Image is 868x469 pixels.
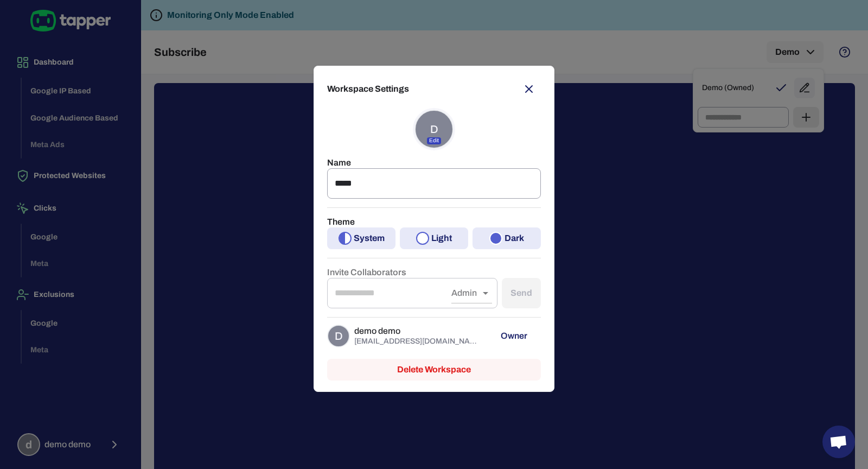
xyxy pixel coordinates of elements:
a: Open chat [822,426,855,458]
p: Theme [327,217,541,227]
p: Edit [427,137,441,144]
h2: Workspace Settings [327,77,541,101]
button: DEdit [414,110,454,149]
div: D [327,325,350,347]
p: [EMAIL_ADDRESS][DOMAIN_NAME] [354,337,482,346]
div: D [414,110,454,149]
p: Owner [487,322,541,350]
button: Delete Workspace [327,359,541,381]
p: Name [327,157,541,168]
button: System [327,227,395,249]
button: Dark [473,227,541,249]
button: Light [400,227,468,249]
span: demo demo [354,326,482,337]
